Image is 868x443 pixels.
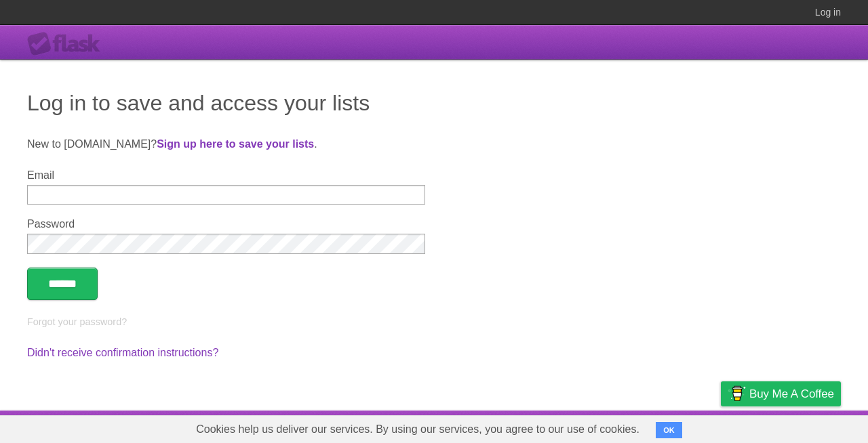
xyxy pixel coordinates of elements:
a: Developers [585,414,640,440]
a: Sign up here to save your lists [157,138,314,150]
div: Flask [27,32,108,56]
a: Forgot your password? [27,316,127,327]
a: Didn't receive confirmation instructions? [27,347,218,358]
h1: Log in to save and access your lists [27,87,841,119]
a: Terms [657,414,687,440]
a: Suggest a feature [755,414,841,440]
a: About [540,414,569,440]
label: Password [27,218,425,230]
button: OK [656,422,682,438]
label: Email [27,169,425,182]
a: Buy me a coffee [721,381,841,406]
span: Buy me a coffee [749,382,834,406]
a: Privacy [703,414,738,440]
p: New to [DOMAIN_NAME]? . [27,136,841,152]
span: Cookies help us deliver our services. By using our services, you agree to our use of cookies. [182,416,653,443]
img: Buy me a coffee [728,382,746,405]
